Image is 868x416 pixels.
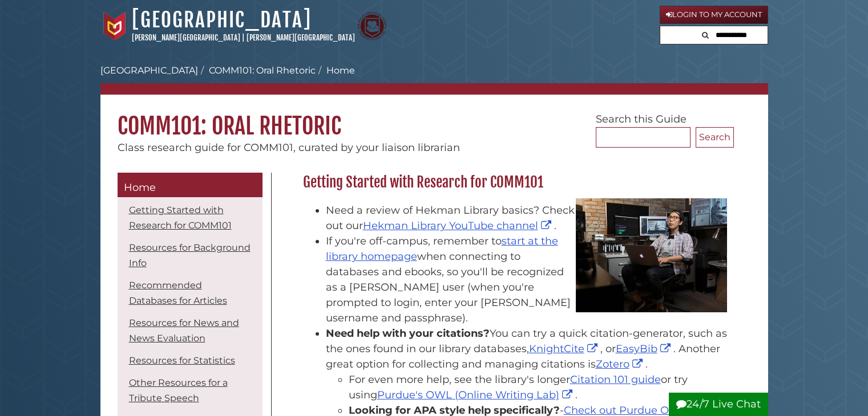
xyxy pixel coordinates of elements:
i: Search [702,31,709,39]
nav: breadcrumb [100,64,768,95]
span: Class research guide for COMM101, curated by your liaison librarian [118,141,460,154]
button: Search [696,127,734,148]
strong: Need help with your citations? [326,327,490,340]
a: [GEOGRAPHIC_DATA] [100,65,198,76]
a: Login to My Account [660,6,768,24]
button: Search [699,26,712,42]
a: [PERSON_NAME][GEOGRAPHIC_DATA] [132,33,240,42]
a: start at the library homepage [326,235,558,263]
a: Zotero [596,358,645,370]
span: Home [124,181,156,194]
h1: COMM101: Oral Rhetoric [100,95,768,140]
img: Calvin Theological Seminary [358,12,386,40]
a: Home [118,173,263,198]
img: Calvin University [100,12,129,40]
a: Citation 101 guide [570,373,661,386]
a: Resources for News and News Evaluation [129,317,239,344]
h2: Getting Started with Research for COMM101 [297,173,734,191]
a: [GEOGRAPHIC_DATA] [132,7,312,32]
span: | [242,33,245,42]
li: For even more help, see the library's longer or try using . [349,372,728,403]
a: Recommended Databases for Articles [129,280,227,306]
a: [PERSON_NAME][GEOGRAPHIC_DATA] [247,33,355,42]
a: KnightCite [529,342,600,355]
a: Resources for Statistics [129,355,235,366]
button: 24/7 Live Chat [669,393,768,416]
li: If you're off-campus, remember to when connecting to databases and ebooks, so you'll be recognize... [326,234,728,326]
a: Getting Started with Research for COMM101 [129,205,232,231]
a: Resources for Background Info [129,242,251,268]
a: EasyBib [616,342,673,355]
a: COMM101: Oral Rhetoric [209,65,316,76]
a: Purdue's OWL (Online Writing Lab) [377,389,575,401]
li: Need a review of Hekman Library basics? Check out our . [326,203,728,234]
a: Other Resources for a Tribute Speech [129,377,228,403]
li: Home [316,64,355,78]
a: Hekman Library YouTube channel [363,219,554,232]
